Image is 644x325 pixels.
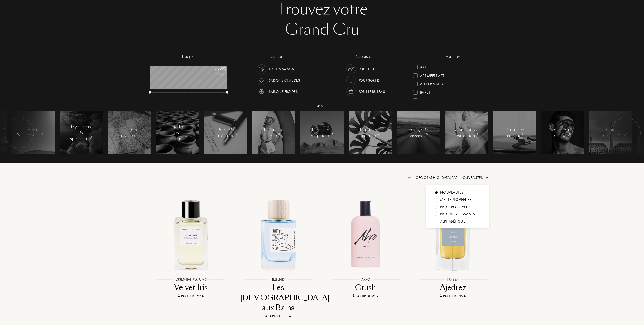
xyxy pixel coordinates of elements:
div: Akro [420,63,430,70]
img: arr_left.svg [623,130,628,136]
span: [GEOGRAPHIC_DATA] par : Nouveautés [414,175,483,180]
img: Les Dieux aux Bains Hellenist [239,195,318,274]
span: 23 [330,133,333,136]
img: filter_by.png [407,176,411,179]
img: Ajedrez Frassai [414,195,492,274]
div: Tradition & artisanat [167,124,189,142]
div: Casseurs de code [552,127,573,139]
div: Les [DEMOGRAPHIC_DATA] aux Bains [240,283,316,313]
div: Pour le bureau [358,87,385,96]
div: Binet-Papillon [420,96,445,103]
div: Voyages & paysages [408,127,429,139]
div: À partir de 38 € [240,314,316,319]
div: Toutes saisons [269,64,297,74]
img: usage_season_average_white.svg [258,66,265,73]
img: usage_occasion_work_white.svg [348,88,355,95]
div: À partir de 35 € [415,294,491,299]
a: Ajedrez FrassaiFrassaiAjedrezÀ partir de 35 € [413,190,493,305]
div: Alphabétique [440,219,465,224]
img: usage_occasion_all_white.svg [348,66,355,73]
div: À partir de 95 € [328,294,404,299]
div: L'histoire revisitée [119,127,140,139]
div: Meilleurs ventes [440,197,472,203]
span: 15 [234,133,237,136]
a: Crush AkroAkroCrushÀ partir de 95 € [326,190,406,305]
div: Prix décroissants [440,211,475,217]
img: usage_season_hot_white.svg [258,77,265,84]
div: saisons [268,54,289,60]
span: 12 [136,133,139,136]
div: Inspiration rétro [263,127,285,139]
div: Saisons chaudes [269,76,300,85]
div: Art Meets Art [420,71,444,78]
div: Univers [312,103,332,109]
div: Concepts & abstractions [453,127,479,139]
div: /50mL [200,71,226,77]
span: 37 [277,133,280,136]
div: 0 - 200 € [200,66,226,71]
div: Poésie & littérature [215,127,237,139]
div: Grand Cru [151,20,493,40]
div: Nouveautés [440,190,464,195]
img: arr_left.svg [17,130,21,136]
div: Parfum en musique [504,127,525,139]
span: 24 [425,133,428,136]
div: Parfumerie naturelle [359,127,381,139]
span: 18 [521,133,524,136]
div: occasions [352,54,379,60]
img: usage_season_cold_white.svg [258,88,265,95]
div: Mysticisme & spiritualité [70,124,93,142]
div: Pour sortir [358,76,379,85]
img: usage_occasion_party_white.svg [348,77,355,84]
span: 49 [377,133,380,136]
img: Velvet Iris Essential Parfums [152,195,230,274]
div: Prix croissants [440,204,471,210]
div: marques [441,54,464,60]
div: Saisons froides [269,87,298,96]
div: Baruti [420,88,431,95]
span: 14 [569,133,571,136]
span: 71 [185,136,188,139]
div: Parfumerie graphique [311,127,333,139]
div: Tous usages [358,64,381,74]
img: arrow.png [485,176,489,180]
div: Atelier Materi [420,80,444,86]
span: 13 [477,133,479,136]
span: 10 [91,136,93,139]
div: À partir de 22 € [153,294,229,299]
div: budget [178,54,199,60]
img: Crush Akro [326,195,405,274]
a: Velvet Iris Essential ParfumsEssential ParfumsVelvet IrisÀ partir de 22 € [151,190,231,305]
